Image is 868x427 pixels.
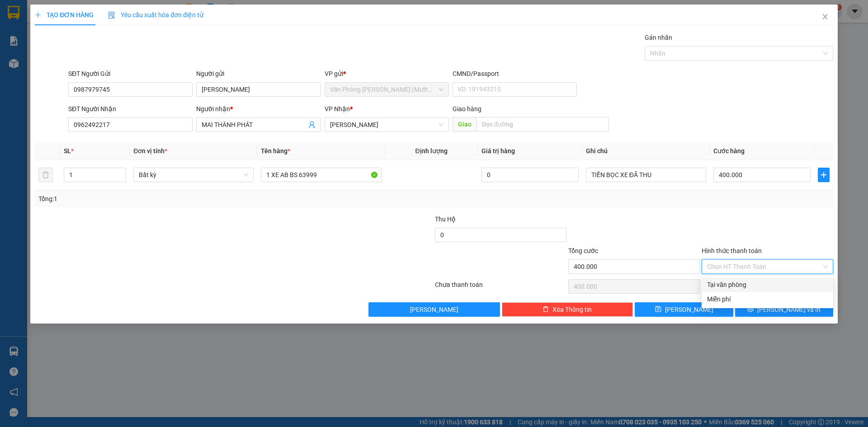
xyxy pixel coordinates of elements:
[76,43,124,54] li: (c) 2017
[645,34,672,41] label: Gán nhãn
[453,69,577,79] div: CMND/Passport
[476,117,609,131] input: Dọc đường
[635,302,733,317] button: save[PERSON_NAME]
[11,11,57,56] img: logo.jpg
[542,306,549,313] span: delete
[655,306,661,313] span: save
[325,69,449,79] div: VP gửi
[139,168,248,182] span: Bất kỳ
[38,168,53,182] button: delete
[757,305,821,314] span: [PERSON_NAME] và In
[64,147,71,155] span: SL
[665,305,713,314] span: [PERSON_NAME]
[747,306,754,313] span: printer
[35,11,94,19] span: TẠO ĐƠN HÀNG
[196,104,321,114] div: Người nhận
[11,58,51,101] b: [PERSON_NAME]
[735,302,833,317] button: printer[PERSON_NAME] và In
[435,216,456,223] span: Thu Hộ
[821,13,829,20] span: close
[108,12,115,19] img: icon
[325,105,350,113] span: VP Nhận
[415,147,448,155] span: Định lượng
[702,247,762,254] label: Hình thức thanh toán
[453,117,476,131] span: Giao
[308,121,316,128] span: user-add
[35,12,41,18] span: plus
[261,147,290,155] span: Tên hàng
[68,69,193,79] div: SĐT Người Gửi
[582,142,710,160] th: Ghi chú
[453,105,481,113] span: Giao hàng
[261,168,381,182] input: VD: Bàn, Ghế
[502,302,633,317] button: deleteXóa Thông tin
[58,13,87,71] b: BIÊN NHẬN GỬI HÀNG
[108,11,203,19] span: Yêu cầu xuất hóa đơn điện tử
[434,280,567,296] div: Chưa thanh toán
[76,34,124,42] b: [DOMAIN_NAME]
[707,280,828,290] div: Tại văn phòng
[368,302,500,317] button: [PERSON_NAME]
[196,69,321,79] div: Người gửi
[707,294,828,304] div: Miễn phí
[68,104,193,114] div: SĐT Người Nhận
[713,147,745,155] span: Cước hàng
[481,168,579,182] input: 0
[586,168,706,182] input: Ghi Chú
[133,147,167,155] span: Đơn vị tính
[481,147,515,155] span: Giá trị hàng
[410,305,458,314] span: [PERSON_NAME]
[98,11,120,33] img: logo.jpg
[818,171,829,178] span: plus
[330,83,443,96] span: Văn Phòng Trần Phú (Mường Thanh)
[812,5,838,30] button: Close
[568,247,598,254] span: Tổng cước
[818,168,830,182] button: plus
[38,194,335,204] div: Tổng: 1
[552,305,592,314] span: Xóa Thông tin
[330,118,443,131] span: Phạm Ngũ Lão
